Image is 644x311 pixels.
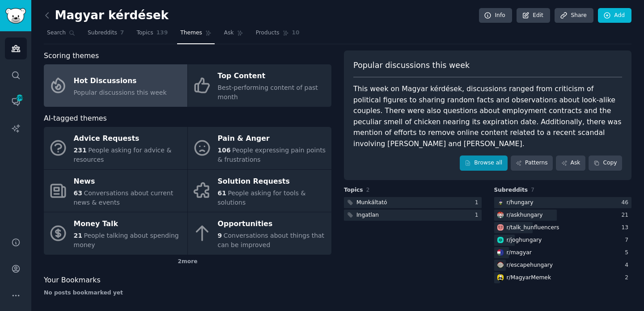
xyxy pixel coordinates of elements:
[494,272,632,283] a: MagyarMemekr/MagyarMemek2
[74,74,167,88] div: Hot Discussions
[218,132,327,146] div: Pain & Anger
[497,212,504,218] img: askhungary
[356,211,379,219] div: Ingatlan
[497,224,504,231] img: talk_hunfluencers
[494,210,632,221] a: askhungaryr/askhungary21
[366,187,370,193] span: 2
[494,260,632,271] a: escapehungaryr/escapehungary4
[598,8,631,23] a: Add
[136,29,153,37] span: Topics
[507,261,553,269] div: r/ escapehungary
[188,127,331,169] a: Pain & Anger106People expressing pain points & frustrations
[44,170,187,212] a: News63Conversations about current news & events
[85,26,127,44] a: Subreddits7
[460,155,508,171] a: Browse all
[621,199,631,207] div: 46
[479,8,512,23] a: Info
[221,26,246,44] a: Ask
[497,237,504,243] img: joghungary
[256,29,280,37] span: Products
[625,249,631,257] div: 5
[353,60,470,71] span: Popular discussions this week
[47,29,66,37] span: Search
[218,189,306,206] span: People asking for tools & solutions
[344,197,482,208] a: Munkáltató1
[188,170,331,212] a: Solution Requests61People asking for tools & solutions
[556,155,585,171] a: Ask
[74,189,82,197] span: 63
[74,174,183,189] div: News
[218,147,326,163] span: People expressing pain points & frustrations
[44,212,187,255] a: Money Talk21People talking about spending money
[74,232,82,239] span: 21
[507,274,551,282] div: r/ MagyarMemek
[344,186,363,194] span: Topics
[218,84,318,101] span: Best-performing content of past month
[497,249,504,256] img: magyar
[475,211,482,219] div: 1
[218,69,327,84] div: Top Content
[494,197,632,208] a: hungaryr/hungary46
[507,199,534,207] div: r/ hungary
[177,26,215,44] a: Themes
[218,174,327,189] div: Solution Requests
[44,275,101,286] span: Your Bookmarks
[507,249,532,257] div: r/ magyar
[44,289,331,297] div: No posts bookmarked yet
[555,8,593,23] a: Share
[44,26,78,44] a: Search
[188,212,331,255] a: Opportunities9Conversations about things that can be improved
[517,8,550,23] a: Edit
[625,274,631,282] div: 2
[218,232,325,248] span: Conversations about things that can be improved
[494,235,632,246] a: joghungaryr/joghungary7
[44,64,187,107] a: Hot DiscussionsPopular discussions this week
[494,222,632,233] a: talk_hunfluencersr/talk_hunfluencers13
[353,84,622,149] div: This week on Magyar kérdések, discussions ranged from criticism of political figures to sharing r...
[494,247,632,258] a: magyarr/magyar5
[356,199,387,207] div: Munkáltató
[621,224,631,232] div: 13
[188,64,331,107] a: Top ContentBest-performing content of past month
[5,8,26,24] img: GummySearch logo
[531,187,534,193] span: 7
[16,95,24,101] span: 198
[44,127,187,169] a: Advice Requests231People asking for advice & resources
[494,186,528,194] span: Subreddits
[44,50,99,62] span: Scoring themes
[5,91,27,113] a: 198
[475,199,482,207] div: 1
[44,8,169,23] h2: Magyar kérdések
[497,274,504,281] img: MagyarMemek
[224,29,234,37] span: Ask
[507,224,559,232] div: r/ talk_hunfluencers
[625,236,631,244] div: 7
[44,255,331,269] div: 2 more
[157,29,168,37] span: 139
[507,211,543,219] div: r/ askhungary
[497,262,504,268] img: escapehungary
[621,211,631,219] div: 21
[218,232,222,239] span: 9
[44,113,107,124] span: AI-tagged themes
[74,232,179,248] span: People talking about spending money
[625,261,631,269] div: 4
[74,147,172,163] span: People asking for advice & resources
[511,155,553,171] a: Patterns
[218,147,231,154] span: 106
[74,217,183,231] div: Money Talk
[218,217,327,231] div: Opportunities
[120,29,124,37] span: 7
[589,155,622,171] button: Copy
[88,29,117,37] span: Subreddits
[292,29,300,37] span: 10
[74,89,167,96] span: Popular discussions this week
[133,26,171,44] a: Topics139
[218,189,226,197] span: 61
[344,210,482,221] a: Ingatlan1
[253,26,303,44] a: Products10
[74,132,183,146] div: Advice Requests
[74,189,174,206] span: Conversations about current news & events
[497,199,504,206] img: hungary
[507,236,542,244] div: r/ joghungary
